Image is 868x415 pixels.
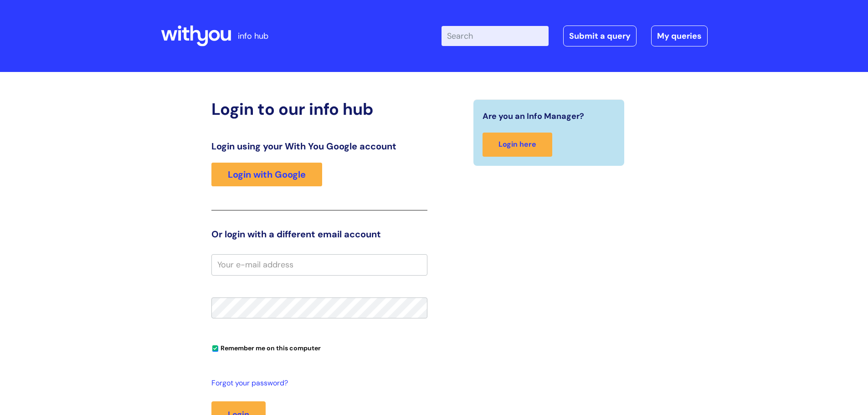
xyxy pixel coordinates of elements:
input: Remember me on this computer [212,346,218,352]
h2: Login to our info hub [211,99,427,119]
input: Search [442,26,549,46]
a: Submit a query [563,26,637,46]
label: Remember me on this computer [211,342,321,352]
p: info hub [238,29,268,43]
a: Login with Google [211,163,322,186]
a: Login here [483,133,552,157]
a: My queries [651,26,708,46]
h3: Or login with a different email account [211,229,427,240]
a: Forgot your password? [211,377,423,390]
div: You can uncheck this option if you're logging in from a shared device [211,340,427,355]
input: Your e-mail address [211,254,427,275]
h3: Login using your With You Google account [211,141,427,152]
span: Are you an Info Manager? [483,109,584,123]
